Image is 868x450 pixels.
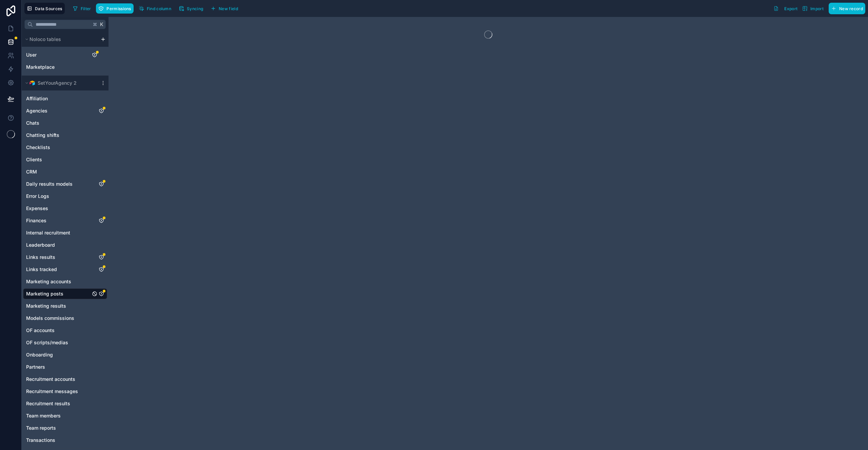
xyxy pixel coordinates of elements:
a: Permissions [96,3,136,14]
span: Models commissions [26,315,74,322]
span: User [26,52,37,58]
div: User [23,49,107,60]
div: Finances [23,215,107,226]
a: Checklists [26,144,91,151]
a: Transactions [26,437,91,444]
a: Onboarding [26,351,91,358]
span: Filter [81,6,91,11]
button: Find column [136,3,174,14]
a: Syncing [176,3,208,14]
div: Onboarding [23,349,107,360]
span: Chatting shifts [26,132,59,139]
span: Links tracked [26,266,57,273]
span: Team members [26,412,61,419]
span: Error Logs [26,193,49,200]
button: New record [829,3,865,14]
a: Recruitment accounts [26,376,91,383]
div: Chats [23,118,107,128]
div: CRM [23,166,107,177]
span: Marketplace [26,64,55,70]
div: Daily results models [23,179,107,189]
a: Team reports [26,425,91,431]
span: OF scripts/medias [26,339,68,346]
span: Daily results models [26,181,73,187]
a: New record [826,3,865,14]
a: Expenses [26,205,91,212]
a: Recruitment messages [26,388,91,395]
button: Export [771,3,800,14]
div: Models commissions [23,313,107,324]
a: User [26,52,84,58]
a: OF accounts [26,327,91,334]
span: Team reports [26,425,56,431]
span: OF accounts [26,327,55,334]
a: Links results [26,254,91,261]
a: CRM [26,168,91,175]
div: Clients [23,154,107,165]
button: Noloco tables [23,35,98,44]
div: Agencies [23,105,107,116]
span: Find column [147,6,171,11]
a: Internal recruitment [26,229,91,236]
span: New record [839,6,863,11]
button: Syncing [176,3,205,14]
span: Export [784,6,797,11]
div: Marketplace [23,62,107,73]
span: Recruitment messages [26,388,78,395]
span: Marketing posts [26,290,63,297]
span: Marketing accounts [26,278,71,285]
span: Marketing results [26,303,66,309]
a: Models commissions [26,315,91,322]
div: Chatting shifts [23,130,107,141]
button: Airtable LogoSetYourAgency 2 [23,78,98,88]
div: Team members [23,410,107,421]
span: Recruitment results [26,400,70,407]
a: Marketing results [26,303,91,309]
a: Marketplace [26,64,84,70]
button: New field [208,3,240,14]
a: Finances [26,217,91,224]
a: Marketing accounts [26,278,91,285]
span: Leaderboard [26,242,55,248]
a: Links tracked [26,266,91,273]
span: Chats [26,120,39,126]
div: Error Logs [23,191,107,202]
div: Affiliation [23,93,107,104]
button: Import [800,3,826,14]
span: CRM [26,168,37,175]
a: Agencies [26,107,91,114]
span: K [99,22,104,27]
div: Transactions [23,435,107,446]
span: Data Sources [35,6,62,11]
div: OF scripts/medias [23,337,107,348]
div: Checklists [23,142,107,153]
span: Finances [26,217,46,224]
a: Team members [26,412,91,419]
a: Clients [26,156,91,163]
a: Recruitment results [26,400,91,407]
div: Partners [23,362,107,372]
span: Internal recruitment [26,229,70,236]
div: Leaderboard [23,240,107,250]
button: Filter [70,3,94,14]
div: Expenses [23,203,107,214]
a: Affiliation [26,95,91,102]
img: Airtable Logo [29,80,35,86]
div: Recruitment results [23,398,107,409]
div: Marketing accounts [23,276,107,287]
div: Recruitment accounts [23,374,107,385]
span: Permissions [106,6,131,11]
a: Leaderboard [26,242,91,248]
button: Permissions [96,3,133,14]
div: Links results [23,252,107,263]
a: Error Logs [26,193,91,200]
span: Agencies [26,107,47,114]
span: Links results [26,254,55,261]
a: Marketing posts [26,290,91,297]
div: Internal recruitment [23,227,107,238]
button: Data Sources [24,3,65,14]
div: Links tracked [23,264,107,275]
span: Noloco tables [29,36,61,43]
div: Marketing posts [23,288,107,299]
span: Checklists [26,144,50,151]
